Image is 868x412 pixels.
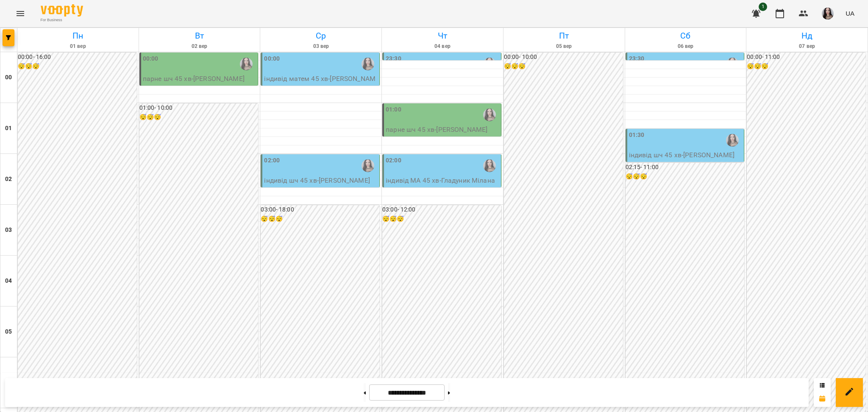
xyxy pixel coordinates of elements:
h6: 01:00 - 10:00 [139,103,259,113]
label: 02:00 [386,156,401,165]
label: 00:00 [264,54,280,64]
p: індивід матем 45 хв - [PERSON_NAME] [264,74,378,94]
p: індивід шч 45 хв - [PERSON_NAME] [629,150,743,160]
h6: 😴😴😴 [382,214,501,224]
h6: 02 [5,175,12,184]
span: UA [846,9,854,18]
h6: 03:00 - 12:00 [382,205,501,214]
p: парне шч 45 хв - [PERSON_NAME] [143,74,256,84]
h6: Чт [383,29,502,42]
button: UA [842,6,858,21]
h6: 04 вер [383,42,502,50]
span: 1 [759,3,767,11]
h6: Вт [140,29,259,42]
h6: Ср [262,29,380,42]
h6: 05 [5,327,12,337]
h6: Пн [19,29,137,42]
h6: 02 вер [140,42,259,50]
h6: 00 [5,73,12,82]
h6: 😴😴😴 [504,62,623,71]
h6: 05 вер [505,42,623,50]
img: Габорак Галина [726,134,739,147]
h6: 03:00 - 18:00 [261,205,380,214]
img: Габорак Галина [483,58,496,70]
h6: 00:00 - 10:00 [504,53,623,62]
img: Voopty Logo [41,4,83,17]
label: 23:30 [629,54,645,64]
img: Габорак Галина [483,109,496,121]
img: Габорак Галина [362,58,374,70]
h6: 04 [5,276,12,286]
p: індивід МА 45 хв - Гладуник Мілана [386,175,499,186]
img: Габорак Галина [726,58,739,70]
label: 23:30 [386,54,401,64]
h6: Нд [748,29,866,42]
label: 02:00 [264,156,280,165]
h6: 01 вер [19,42,137,50]
img: Габорак Галина [240,58,253,70]
button: Menu [10,3,31,24]
h6: 😴😴😴 [18,62,137,71]
h6: 😴😴😴 [626,172,745,181]
h6: 😴😴😴 [261,214,380,224]
span: For Business [41,17,83,23]
img: Габорак Галина [483,159,496,172]
h6: 00:00 - 11:00 [747,53,866,62]
h6: 07 вер [748,42,866,50]
img: Габорак Галина [362,159,374,172]
h6: 03 вер [262,42,380,50]
h6: 😴😴😴 [747,62,866,71]
label: 00:00 [143,54,159,64]
img: 23d2127efeede578f11da5c146792859.jpg [822,8,834,19]
h6: Пт [505,29,623,42]
h6: 06 вер [626,42,745,50]
h6: 01 [5,124,12,133]
p: парне шч 45 хв - [PERSON_NAME] [386,125,499,135]
h6: 03 [5,225,12,235]
h6: Сб [626,29,745,42]
label: 01:00 [386,105,401,114]
p: індивід шч 45 хв - [PERSON_NAME] [264,175,378,186]
h6: 02:15 - 11:00 [626,163,745,172]
h6: 00:00 - 16:00 [18,53,137,62]
label: 01:30 [629,131,645,140]
h6: 😴😴😴 [139,113,259,122]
